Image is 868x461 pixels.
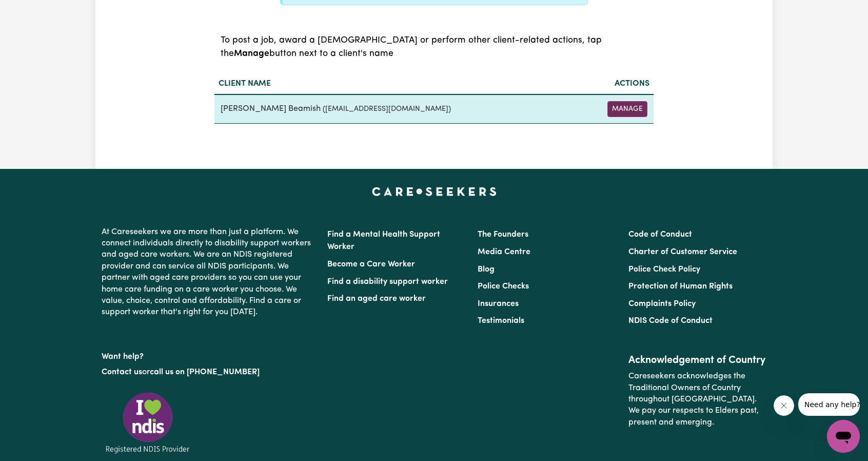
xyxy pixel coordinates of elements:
[234,49,269,58] b: Manage
[478,317,524,325] a: Testimonials
[214,94,576,124] td: [PERSON_NAME] Beamish
[628,367,766,432] p: Careseekers acknowledges the Traditional Owners of Country throughout [GEOGRAPHIC_DATA]. We pay o...
[628,230,692,239] a: Code of Conduct
[478,265,495,274] a: Blog
[327,278,448,286] a: Find a disability support worker
[576,73,654,94] th: Actions
[150,368,260,376] a: call us on [PHONE_NUMBER]
[628,354,766,367] h2: Acknowledgement of Country
[102,368,142,376] a: Contact us
[798,393,860,416] iframe: Message from company
[323,105,451,113] small: ( [EMAIL_ADDRESS][DOMAIN_NAME] )
[478,230,528,239] a: The Founders
[327,260,415,268] a: Become a Care Worker
[6,7,62,15] span: Need any help?
[327,295,426,303] a: Find an aged care worker
[327,230,440,251] a: Find a Mental Health Support Worker
[478,248,530,256] a: Media Centre
[102,347,315,362] p: Want help?
[628,300,696,308] a: Complaints Policy
[628,317,713,325] a: NDIS Code of Conduct
[478,300,519,308] a: Insurances
[102,222,315,322] p: At Careseekers we are more than just a platform. We connect individuals directly to disability su...
[372,187,497,196] a: Careseekers home page
[774,395,794,416] iframe: Close message
[214,22,654,73] caption: To post a job, award a [DEMOGRAPHIC_DATA] or perform other client-related actions, tap the button...
[214,73,576,94] th: Client name
[628,265,700,274] a: Police Check Policy
[628,248,737,256] a: Charter of Customer Service
[102,391,194,455] img: Registered NDIS provider
[478,282,529,291] a: Police Checks
[102,362,315,382] p: or
[607,101,647,117] button: Manage
[827,420,860,453] iframe: Button to launch messaging window
[628,282,733,291] a: Protection of Human Rights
